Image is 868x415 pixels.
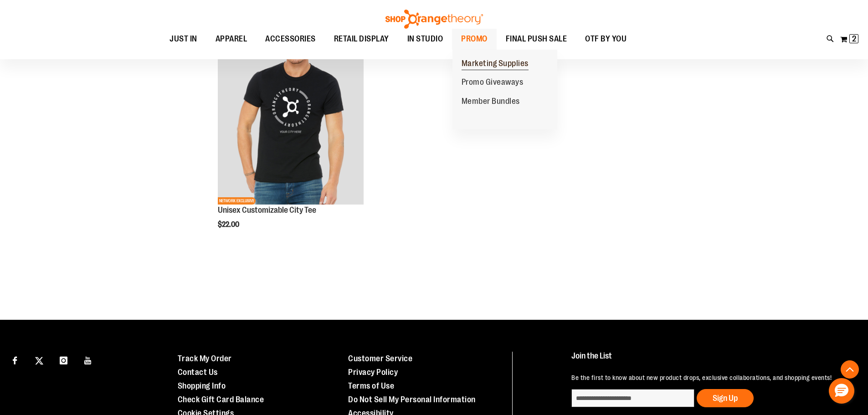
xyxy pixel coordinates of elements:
span: OTF BY YOU [585,29,627,49]
div: product [213,55,368,252]
span: Marketing Supplies [462,59,529,70]
span: 2 [852,34,856,43]
a: IN STUDIO [398,29,452,50]
a: Visit our Facebook page [7,352,23,368]
a: Contact Us [178,368,218,377]
input: enter email [571,389,694,407]
a: Visit our Instagram page [56,352,72,368]
a: Track My Order [178,354,232,363]
span: FINAL PUSH SALE [506,29,567,49]
ul: PROMO [452,50,557,129]
a: Terms of Use [348,381,394,390]
span: PROMO [461,29,488,49]
a: ACCESSORIES [256,29,325,50]
a: Product image for Unisex Customizable City TeeNETWORK EXCLUSIVE [218,59,364,206]
span: Sign Up [713,394,738,403]
p: Be the first to know about new product drops, exclusive collaborations, and shopping events! [571,373,847,382]
button: Sign Up [697,389,754,407]
button: Back To Top [841,360,859,379]
a: Check Gift Card Balance [178,395,264,404]
a: Do Not Sell My Personal Information [348,395,476,404]
a: Promo Giveaways [452,73,533,92]
a: Member Bundles [452,92,529,111]
span: APPAREL [216,29,247,49]
a: RETAIL DISPLAY [325,29,398,49]
img: Shop Orangetheory [384,10,484,29]
a: FINAL PUSH SALE [497,29,576,50]
a: Marketing Supplies [452,54,538,73]
h4: Join the List [571,352,847,369]
a: JUST IN [160,29,206,50]
span: Member Bundles [462,97,520,108]
span: ACCESSORIES [265,29,316,49]
img: Product image for Unisex Customizable City Tee [218,59,364,205]
span: NETWORK EXCLUSIVE [218,197,256,205]
a: Customer Service [348,354,412,363]
img: Twitter [35,357,43,365]
a: Shopping Info [178,381,226,390]
span: Promo Giveaways [462,77,524,89]
button: Hello, have a question? Let’s chat. [829,378,854,404]
span: $22.00 [218,220,241,229]
a: Unisex Customizable City Tee [218,205,316,215]
span: RETAIL DISPLAY [334,29,389,49]
span: JUST IN [169,29,197,49]
a: OTF BY YOU [576,29,636,50]
a: Visit our X page [31,352,47,368]
a: Visit our Youtube page [80,352,96,368]
a: APPAREL [206,29,257,50]
a: PROMO [452,29,497,50]
a: Privacy Policy [348,368,398,377]
span: IN STUDIO [407,29,443,49]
